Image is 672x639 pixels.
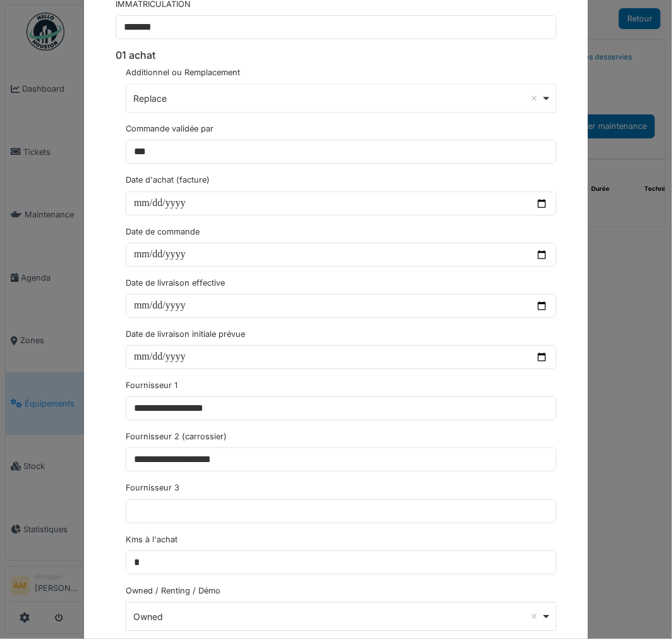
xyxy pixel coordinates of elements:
[126,482,179,494] label: Fournisseur 3
[126,277,225,289] label: Date de livraison effective
[126,174,210,186] label: Date d'achat (facture)
[126,66,240,78] label: Additionnel ou Remplacement
[126,123,213,135] label: Commande validée par
[126,533,177,545] label: Kms à l'achat
[126,379,177,391] label: Fournisseur 1
[528,92,541,104] button: Remove item: 'Replace'
[528,610,541,623] button: Remove item: 'Owned'
[126,585,220,597] label: Owned / Renting / Démo
[116,49,556,61] h6: 01 achat
[134,610,541,623] div: Owned
[126,328,245,340] label: Date de livraison initiale prévue
[134,92,541,105] div: Replace
[126,226,200,238] label: Date de commande
[126,430,227,442] label: Fournisseur 2 (carrossier)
